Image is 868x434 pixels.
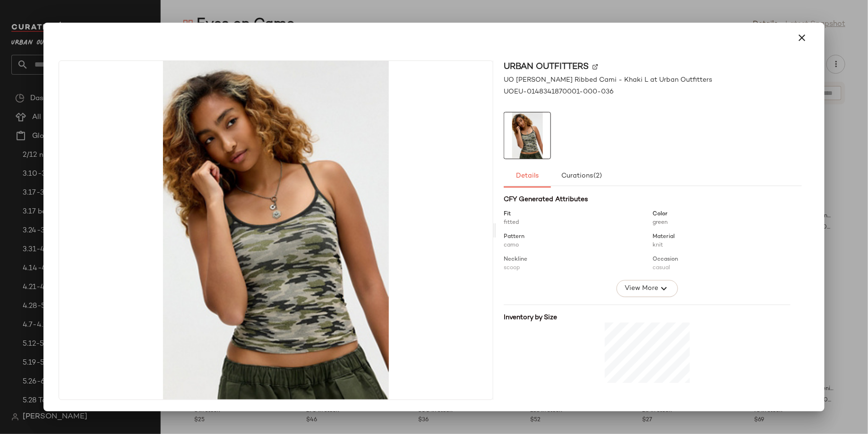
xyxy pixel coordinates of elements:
[504,60,589,73] span: Urban Outfitters
[59,61,493,400] img: 0148341870001_036_a2
[516,172,539,180] span: Details
[625,283,659,294] span: View More
[561,172,603,180] span: Curations
[504,195,791,204] div: CFY Generated Attributes
[617,280,678,297] button: View More
[504,112,550,159] img: 0148341870001_036_a2
[504,75,712,85] span: UO [PERSON_NAME] Ribbed Cami - Khaki L at Urban Outfitters
[504,87,614,97] span: UOEU-0148341870001-000-036
[593,172,602,180] span: (2)
[504,313,791,323] div: Inventory by Size
[593,64,598,70] img: svg%3e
